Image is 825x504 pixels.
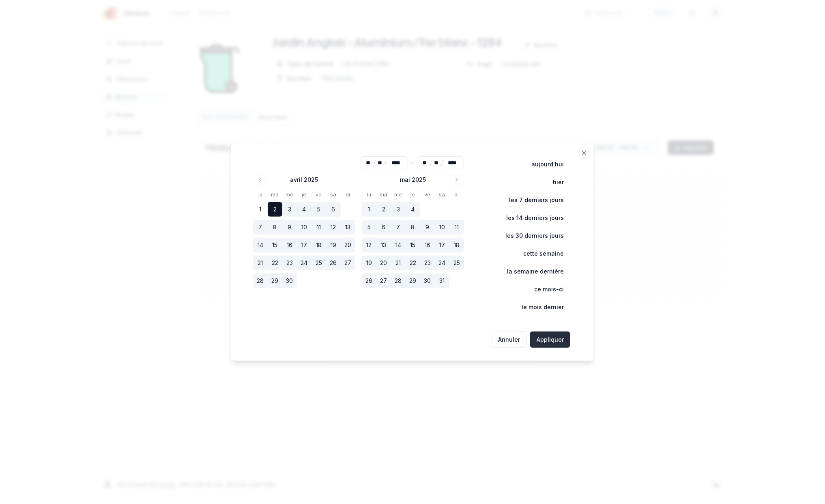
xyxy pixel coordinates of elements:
[376,202,391,217] button: 2
[253,256,268,270] button: 21
[362,190,376,199] th: lundi
[517,281,570,297] button: ce mois-ci
[441,159,443,167] span: /
[449,238,464,252] button: 18
[385,159,387,167] span: /
[326,202,341,217] button: 6
[282,190,297,199] th: mercredi
[253,220,268,235] button: 7
[268,238,282,252] button: 15
[362,220,376,235] button: 5
[326,220,341,235] button: 12
[268,256,282,270] button: 22
[391,274,406,288] button: 28
[430,159,432,167] span: /
[449,220,464,235] button: 11
[514,156,570,172] button: aujourd'hui
[326,256,341,270] button: 26
[326,238,341,252] button: 19
[341,220,355,235] button: 13
[253,238,268,252] button: 14
[253,190,268,199] th: lundi
[420,220,435,235] button: 9
[391,238,406,252] button: 14
[312,220,326,235] button: 11
[420,274,435,288] button: 30
[435,256,449,270] button: 24
[451,174,462,185] button: Go to next month
[374,159,376,167] span: /
[420,238,435,252] button: 16
[282,256,297,270] button: 23
[362,256,376,270] button: 19
[282,238,297,252] button: 16
[420,190,435,199] th: vendredi
[406,238,420,252] button: 15
[341,190,355,199] th: dimanche
[312,202,326,217] button: 5
[312,238,326,252] button: 18
[376,190,391,199] th: mardi
[268,274,282,288] button: 29
[435,220,449,235] button: 10
[253,274,268,288] button: 28
[253,202,268,217] button: 1
[491,332,527,348] button: Annuler
[362,238,376,252] button: 12
[341,256,355,270] button: 27
[297,202,312,217] button: 4
[376,256,391,270] button: 20
[282,274,297,288] button: 30
[290,176,318,184] div: avril 2025
[341,238,355,252] button: 20
[536,174,570,190] button: hier
[268,190,282,199] th: mardi
[268,220,282,235] button: 8
[506,246,570,262] button: cette semaine
[530,332,570,348] button: Appliquer
[362,274,376,288] button: 26
[391,220,406,235] button: 7
[435,238,449,252] button: 17
[449,256,464,270] button: 25
[255,174,266,185] button: Go to previous month
[391,256,406,270] button: 21
[268,202,282,217] button: 2
[488,228,570,244] button: les 30 derniers jours
[326,190,341,199] th: samedi
[376,220,391,235] button: 6
[406,190,420,199] th: jeudi
[297,220,312,235] button: 10
[406,274,420,288] button: 29
[420,256,435,270] button: 23
[282,220,297,235] button: 9
[505,299,570,315] button: le mois dernier
[492,192,570,208] button: les 7 derniers jours
[297,190,312,199] th: jeudi
[490,263,570,280] button: la semaine dernière
[411,156,414,169] div: -
[400,176,426,184] div: mai 2025
[489,210,570,226] button: les 14 derniers jours
[376,238,391,252] button: 13
[435,274,449,288] button: 31
[406,202,420,217] button: 4
[391,202,406,217] button: 3
[312,190,326,199] th: vendredi
[391,190,406,199] th: mercredi
[312,256,326,270] button: 25
[406,220,420,235] button: 8
[297,256,312,270] button: 24
[406,256,420,270] button: 22
[435,190,449,199] th: samedi
[297,238,312,252] button: 17
[282,202,297,217] button: 3
[376,274,391,288] button: 27
[362,202,376,217] button: 1
[449,190,464,199] th: dimanche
